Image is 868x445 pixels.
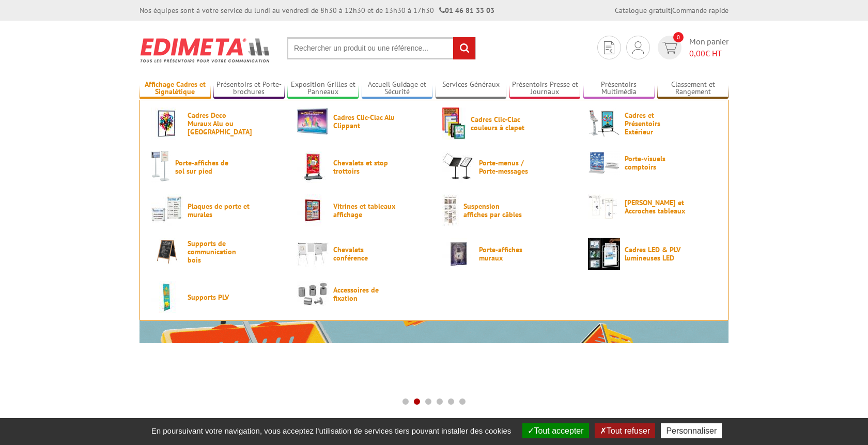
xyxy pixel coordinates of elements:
[657,80,729,97] a: Classement et Rangement
[595,423,655,438] button: Tout refuser
[188,111,250,136] span: Cadres Deco Muraux Alu ou [GEOGRAPHIC_DATA]
[175,159,237,175] span: Porte-affiches de sol sur pied
[625,198,687,215] span: [PERSON_NAME] et Accroches tableaux
[139,80,211,97] a: Affichage Cadres et Signalétique
[151,238,280,265] a: Supports de communication bois
[625,155,687,171] span: Porte-visuels comptoirs
[442,194,571,226] a: Suspension affiches par câbles
[151,281,183,313] img: Supports PLV
[151,194,280,226] a: Plaques de porte et murales
[588,108,717,140] a: Cadres et Présentoirs Extérieur
[588,238,620,270] img: Cadres LED & PLV lumineuses LED
[146,426,517,435] span: En poursuivant votre navigation, vous acceptez l'utilisation de services tiers pouvant installer ...
[615,5,729,16] div: |
[362,80,433,97] a: Accueil Guidage et Sécurité
[625,245,687,262] span: Cadres LED & PLV lumineuses LED
[297,238,329,270] img: Chevalets conférence
[151,108,183,140] img: Cadres Deco Muraux Alu ou Bois
[442,151,571,183] a: Porte-menus / Porte-messages
[333,286,395,302] span: Accessoires de fixation
[632,41,644,54] img: devis rapide
[442,108,466,140] img: Cadres Clic-Clac couleurs à clapet
[439,6,494,15] strong: 01 46 81 33 03
[333,159,395,175] span: Chevalets et stop trottoirs
[151,238,183,265] img: Supports de communication bois
[213,80,285,97] a: Présentoirs et Porte-brochures
[333,245,395,262] span: Chevalets conférence
[297,281,329,306] img: Accessoires de fixation
[588,194,717,219] a: [PERSON_NAME] et Accroches tableaux
[463,202,525,219] span: Suspension affiches par câbles
[287,80,359,97] a: Exposition Grilles et Panneaux
[689,48,729,59] span: € HT
[297,108,329,135] img: Cadres Clic-Clac Alu Clippant
[139,5,494,16] div: Nos équipes sont à votre service du lundi au vendredi de 8h30 à 12h30 et de 13h30 à 17h30
[297,194,329,226] img: Vitrines et tableaux affichage
[655,36,729,59] a: devis rapide 0 Mon panier 0,00€ HT
[588,151,717,175] a: Porte-visuels comptoirs
[442,108,571,140] a: Cadres Clic-Clac couleurs à clapet
[333,113,395,130] span: Cadres Clic-Clac Alu Clippant
[151,194,183,226] img: Plaques de porte et murales
[297,151,426,183] a: Chevalets et stop trottoirs
[588,108,620,140] img: Cadres et Présentoirs Extérieur
[522,423,589,438] button: Tout accepter
[588,194,620,219] img: Cimaises et Accroches tableaux
[188,239,250,264] span: Supports de communication bois
[662,42,677,54] img: devis rapide
[604,41,614,54] img: devis rapide
[588,151,620,175] img: Porte-visuels comptoirs
[479,245,541,262] span: Porte-affiches muraux
[615,6,671,15] a: Catalogue gratuit
[297,281,426,306] a: Accessoires de fixation
[442,238,474,270] img: Porte-affiches muraux
[689,48,705,58] span: 0,00
[297,194,426,226] a: Vitrines et tableaux affichage
[689,36,729,59] span: Mon panier
[297,238,426,270] a: Chevalets conférence
[625,111,687,136] span: Cadres et Présentoirs Extérieur
[442,151,474,183] img: Porte-menus / Porte-messages
[479,159,541,175] span: Porte-menus / Porte-messages
[151,108,280,140] a: Cadres Deco Muraux Alu ou [GEOGRAPHIC_DATA]
[673,32,684,42] span: 0
[287,37,476,59] input: Rechercher un produit ou une référence...
[509,80,581,97] a: Présentoirs Presse et Journaux
[588,238,717,270] a: Cadres LED & PLV lumineuses LED
[442,238,571,270] a: Porte-affiches muraux
[453,37,475,59] input: rechercher
[188,202,250,219] span: Plaques de porte et murales
[471,115,533,132] span: Cadres Clic-Clac couleurs à clapet
[661,423,722,438] button: Personnaliser (fenêtre modale)
[297,151,329,183] img: Chevalets et stop trottoirs
[151,151,171,183] img: Porte-affiches de sol sur pied
[297,108,426,135] a: Cadres Clic-Clac Alu Clippant
[583,80,655,97] a: Présentoirs Multimédia
[436,80,507,97] a: Services Généraux
[139,31,271,69] img: Présentoir, panneau, stand - Edimeta - PLV, affichage, mobilier bureau, entreprise
[442,194,459,226] img: Suspension affiches par câbles
[333,202,395,219] span: Vitrines et tableaux affichage
[188,293,250,301] span: Supports PLV
[151,151,280,183] a: Porte-affiches de sol sur pied
[151,281,280,313] a: Supports PLV
[672,6,729,15] a: Commande rapide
